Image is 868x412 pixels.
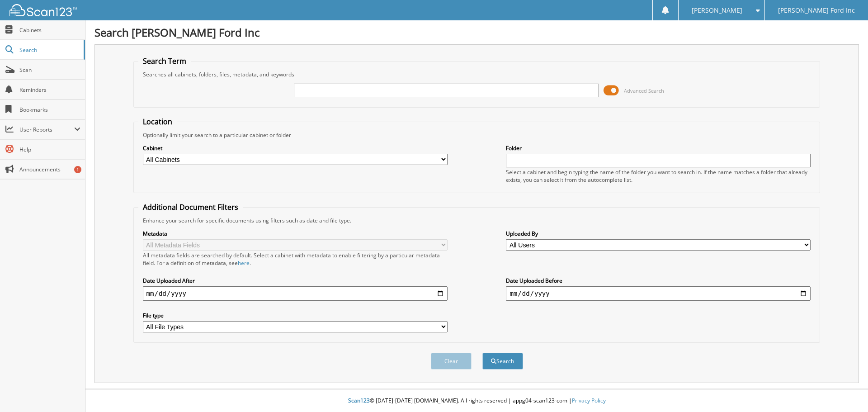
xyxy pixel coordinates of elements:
label: Metadata [143,230,448,237]
div: Searches all cabinets, folders, files, metadata, and keywords [138,71,816,78]
legend: Location [138,117,177,127]
label: Folder [506,144,811,152]
h1: Search [PERSON_NAME] Ford Inc [94,25,859,40]
span: Scan [19,66,80,74]
span: Advanced Search [624,87,664,94]
input: start [143,286,448,301]
label: Date Uploaded Before [506,277,811,284]
button: Search [482,353,523,369]
button: Clear [431,353,472,369]
span: [PERSON_NAME] Ford Inc [778,8,855,13]
div: 1 [74,166,81,173]
div: Optionally limit your search to a particular cabinet or folder [138,131,816,139]
legend: Search Term [138,56,191,66]
label: Uploaded By [506,230,811,237]
div: Enhance your search for specific documents using filters such as date and file type. [138,217,816,224]
span: Cabinets [19,26,80,34]
div: Select a cabinet and begin typing the name of the folder you want to search in. If the name match... [506,168,811,184]
label: Cabinet [143,144,448,152]
span: Search [19,46,79,54]
span: Announcements [19,166,80,173]
div: © [DATE]-[DATE] [DOMAIN_NAME]. All rights reserved | appg04-scan123-com | [85,390,868,412]
label: File type [143,312,448,319]
a: here [238,259,250,267]
span: Help [19,146,80,153]
span: [PERSON_NAME] [692,8,742,13]
img: scan123-logo-white.svg [9,4,77,16]
input: end [506,286,811,301]
a: Privacy Policy [572,397,606,404]
label: Date Uploaded After [143,277,448,284]
span: Scan123 [348,397,370,404]
legend: Additional Document Filters [138,202,243,212]
div: All metadata fields are searched by default. Select a cabinet with metadata to enable filtering b... [143,251,448,267]
span: Reminders [19,86,80,94]
span: User Reports [19,126,74,133]
span: Bookmarks [19,106,80,114]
